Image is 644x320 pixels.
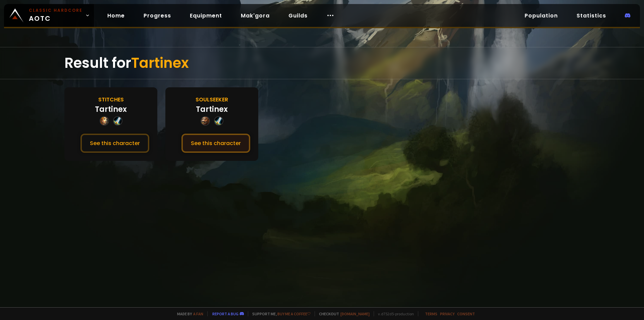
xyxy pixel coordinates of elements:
a: [DOMAIN_NAME] [340,311,370,316]
span: Checkout [315,311,370,316]
a: Progress [138,9,176,22]
span: Support me, [248,311,311,316]
span: AOTC [29,7,83,24]
a: Statistics [571,9,611,22]
button: See this character [80,134,149,153]
span: Tartinex [131,53,189,73]
div: Tartinex [95,104,127,115]
a: Privacy [440,311,454,316]
a: Home [102,9,130,22]
span: Made by [173,311,203,316]
a: Guilds [283,9,313,22]
a: a fan [193,311,203,316]
a: Buy me a coffee [277,311,311,316]
a: Terms [425,311,437,316]
a: Consent [457,311,475,316]
a: Report a bug [212,311,238,316]
a: Mak'gora [235,9,275,22]
a: Population [519,9,563,22]
div: Result for [64,47,580,79]
div: Stitches [98,95,124,104]
button: See this character [181,134,250,153]
small: Classic Hardcore [29,7,83,13]
a: Classic HardcoreAOTC [4,4,94,27]
span: v. d752d5 - production [374,311,414,316]
div: Soulseeker [196,95,228,104]
div: Tartinex [196,104,228,115]
a: Equipment [184,9,227,22]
